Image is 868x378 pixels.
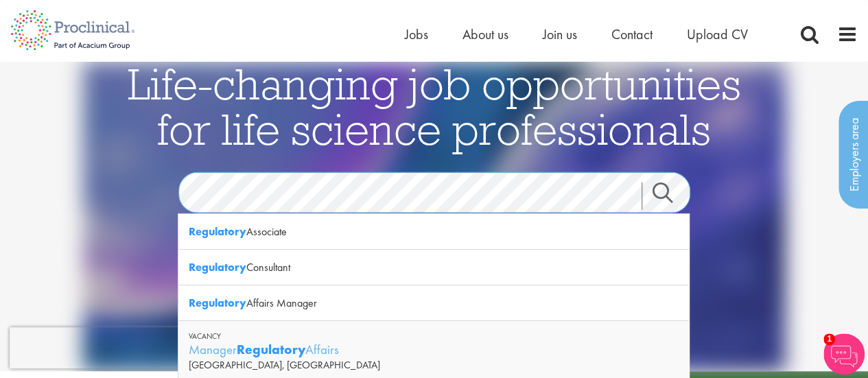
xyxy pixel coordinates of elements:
[189,331,679,341] div: Vacancy
[642,182,701,210] a: Job search submit button
[10,327,185,368] iframe: reCAPTCHA
[178,250,689,285] div: Consultant
[687,25,748,43] a: Upload CV
[611,25,653,43] a: Contact
[178,214,689,250] div: Associate
[189,224,246,239] strong: Regulatory
[189,341,679,358] div: Manager Affairs
[189,260,246,274] strong: Regulatory
[128,56,741,156] span: Life-changing job opportunities for life science professionals
[823,333,865,375] img: Chatbot
[462,25,508,43] a: About us
[189,296,246,310] strong: Regulatory
[189,358,679,372] div: [GEOGRAPHIC_DATA], [GEOGRAPHIC_DATA]
[405,25,428,43] a: Jobs
[543,25,577,43] a: Join us
[178,285,689,321] div: Affairs Manager
[82,62,786,371] img: candidate home
[237,341,305,358] strong: Regulatory
[823,333,835,345] span: 1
